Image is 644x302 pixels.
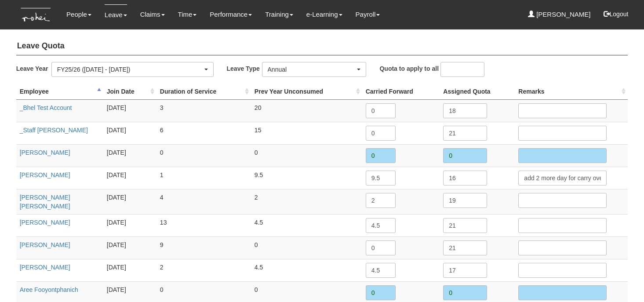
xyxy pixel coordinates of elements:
[156,99,251,122] td: 3
[265,4,293,25] a: Training
[515,84,628,100] th: Remarks : activate to sort column ascending
[262,62,367,77] button: Annual
[251,189,362,214] td: 2
[16,37,628,55] h4: Leave Quota
[51,62,214,77] button: FY25/26 ([DATE] - [DATE])
[440,84,515,100] th: Assigned Quota
[16,62,51,75] label: Leave Year
[597,4,635,25] button: Logout
[20,219,70,226] a: [PERSON_NAME]
[103,167,156,189] td: [DATE]
[251,122,362,144] td: 15
[20,127,88,134] a: _Staff [PERSON_NAME]
[251,99,362,122] td: 20
[156,259,251,281] td: 2
[268,65,356,74] div: Annual
[156,84,251,100] th: Duration of Service : activate to sort column ascending
[103,84,156,100] th: Join Date : activate to sort column ascending
[20,264,70,271] a: [PERSON_NAME]
[528,4,591,25] a: [PERSON_NAME]
[251,84,362,100] th: Prev Year Unconsumed : activate to sort column ascending
[103,99,156,122] td: [DATE]
[362,84,440,100] th: Carried Forward
[251,214,362,237] td: 4.5
[20,286,78,293] a: Aree Fooyontphanich
[57,65,203,74] div: FY25/26 ([DATE] - [DATE])
[178,4,197,25] a: Time
[156,167,251,189] td: 1
[103,237,156,259] td: [DATE]
[66,4,91,25] a: People
[227,62,262,75] label: Leave Type
[210,4,252,25] a: Performance
[156,237,251,259] td: 9
[103,214,156,237] td: [DATE]
[20,171,70,178] a: [PERSON_NAME]
[251,237,362,259] td: 0
[251,167,362,189] td: 9.5
[20,194,70,210] a: [PERSON_NAME] [PERSON_NAME]
[105,4,127,25] a: Leave
[156,144,251,167] td: 0
[103,189,156,214] td: [DATE]
[20,149,70,156] a: [PERSON_NAME]
[306,4,342,25] a: e-Learning
[156,214,251,237] td: 13
[103,259,156,281] td: [DATE]
[356,4,380,25] a: Payroll
[140,4,165,25] a: Claims
[156,189,251,214] td: 4
[103,122,156,144] td: [DATE]
[103,144,156,167] td: [DATE]
[379,62,439,75] label: Quota to apply to all
[156,122,251,144] td: 6
[20,241,70,248] a: [PERSON_NAME]
[16,84,103,100] th: Employee : activate to sort column descending
[20,104,72,111] a: _Bhel Test Account
[251,259,362,281] td: 4.5
[251,144,362,167] td: 0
